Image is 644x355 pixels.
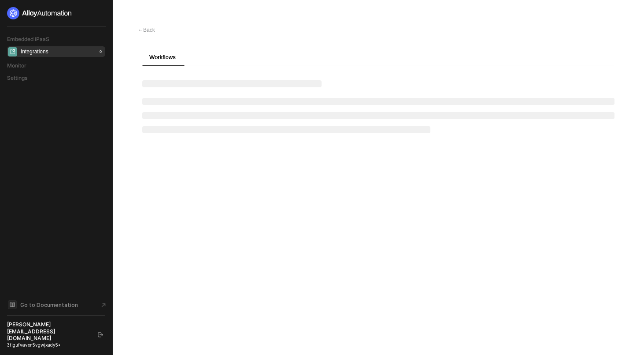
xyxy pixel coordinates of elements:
[7,75,27,81] span: Settings
[138,27,143,33] span: ←
[98,48,104,55] div: 0
[149,54,176,60] span: Workflows
[7,36,49,42] span: Embedded iPaaS
[98,332,103,337] span: logout
[138,26,155,34] div: Back
[7,299,106,310] a: Knowledge Base
[99,301,108,310] span: document-arrow
[7,7,72,19] img: logo
[8,300,17,309] span: documentation
[7,62,26,69] span: Monitor
[20,301,78,309] span: Go to Documentation
[7,321,90,342] div: [PERSON_NAME][EMAIL_ADDRESS][DOMAIN_NAME]
[7,7,105,19] a: logo
[21,48,48,56] div: Integrations
[8,47,17,56] span: integrations
[7,342,90,348] div: 3tigufvavxn5vgwjxady5 •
